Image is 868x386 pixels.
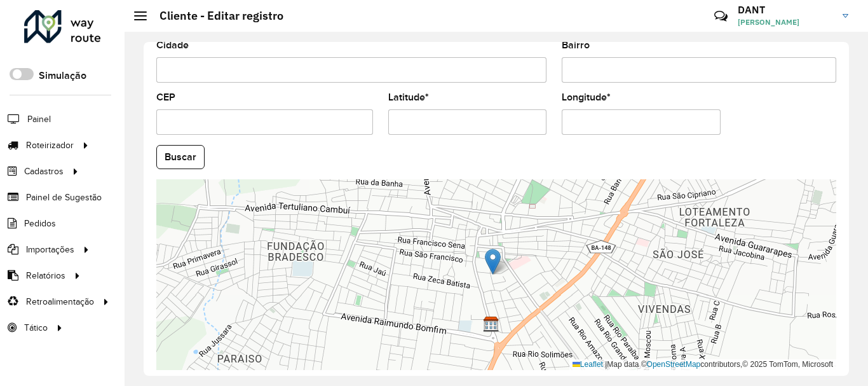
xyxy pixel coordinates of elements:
img: Diskol Irece [483,316,499,333]
button: Buscar [156,145,205,169]
label: Latitude [388,90,429,105]
a: Contato Rápido [707,3,735,30]
img: Marker [485,249,501,275]
span: Tático [24,321,48,334]
span: [PERSON_NAME] [738,17,833,28]
a: OpenStreetMap [647,360,701,369]
span: Importações [26,243,74,256]
a: Leaflet [573,360,603,369]
span: Painel [27,113,51,126]
span: Cadastros [24,165,64,178]
span: Retroalimentação [26,295,94,308]
label: Simulação [39,68,86,83]
label: CEP [156,90,175,105]
h2: Cliente - Editar registro [147,9,283,23]
span: Painel de Sugestão [26,191,102,204]
span: Pedidos [24,217,56,230]
label: Longitude [562,90,611,105]
span: Relatórios [26,269,65,282]
h3: DANT [738,4,833,16]
label: Bairro [562,38,590,53]
span: | [605,360,607,369]
label: Cidade [156,38,189,53]
span: Roteirizador [26,139,74,152]
div: Map data © contributors,© 2025 TomTom, Microsoft [569,359,836,370]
